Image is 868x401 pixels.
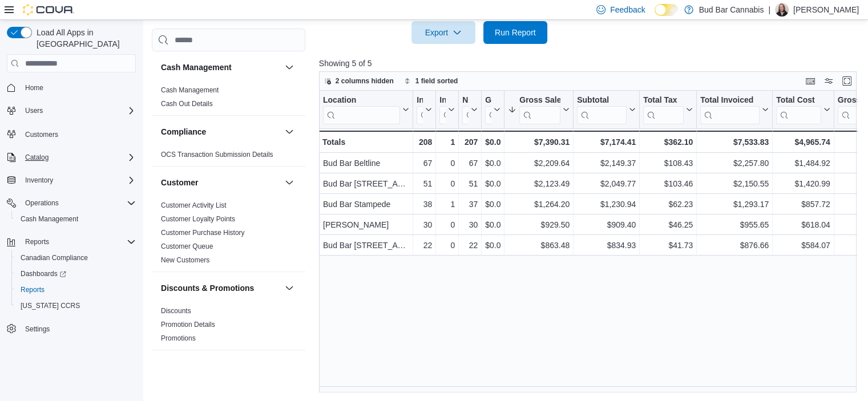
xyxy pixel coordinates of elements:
[485,238,500,252] div: $0.00
[152,148,305,166] div: Compliance
[508,156,570,170] div: $2,209.64
[417,177,432,191] div: 51
[577,177,636,191] div: $2,049.77
[11,211,140,227] button: Cash Management
[161,201,227,209] a: Customer Activity List
[322,135,409,149] div: Totals
[11,282,140,298] button: Reports
[700,95,769,124] button: Total Invoiced
[439,95,446,124] div: Invoices Ref
[16,251,136,265] span: Canadian Compliance
[577,197,636,211] div: $1,230.94
[161,62,280,73] button: Cash Management
[161,86,219,95] span: Cash Management
[495,27,536,38] span: Run Report
[417,218,432,232] div: 30
[11,250,140,266] button: Canadian Compliance
[21,269,66,278] span: Dashboards
[323,218,409,232] div: [PERSON_NAME]
[21,253,88,262] span: Canadian Compliance
[643,197,693,211] div: $62.23
[776,135,830,149] div: $4,965.74
[25,153,49,162] span: Catalog
[161,86,219,94] a: Cash Management
[21,104,47,118] button: Users
[462,197,478,211] div: 37
[643,95,684,106] div: Total Tax
[776,95,821,124] div: Total Cost
[643,95,693,124] button: Total Tax
[21,235,136,249] span: Reports
[417,95,423,106] div: Invoices Sold
[161,228,245,237] span: Customer Purchase History
[417,197,432,211] div: 38
[776,238,830,252] div: $584.07
[577,95,627,124] div: Subtotal
[700,238,769,252] div: $876.66
[462,95,469,124] div: Net Sold
[161,201,227,210] span: Customer Activity List
[16,299,84,313] a: [US_STATE] CCRS
[161,242,213,251] span: Customer Queue
[161,334,196,342] a: Promotions
[776,197,830,211] div: $857.72
[323,95,400,106] div: Location
[577,95,627,106] div: Subtotal
[16,251,92,265] a: Canadian Compliance
[21,128,63,141] a: Customers
[323,177,409,191] div: Bud Bar [STREET_ADDRESS]
[161,100,213,108] a: Cash Out Details
[21,301,80,310] span: [US_STATE] CCRS
[483,21,547,44] button: Run Report
[323,156,409,170] div: Bud Bar Beltline
[282,60,296,74] button: Cash Management
[577,218,636,232] div: $909.40
[25,199,59,208] span: Operations
[577,156,636,170] div: $2,149.37
[21,173,58,187] button: Inventory
[2,149,140,165] button: Catalog
[161,242,213,250] a: Customer Queue
[16,212,136,226] span: Cash Management
[439,218,455,232] div: 0
[577,238,636,252] div: $834.93
[643,95,684,124] div: Total Tax
[152,83,305,115] div: Cash Management
[161,214,235,224] span: Customer Loyalty Points
[152,304,305,350] div: Discounts & Promotions
[700,156,769,170] div: $2,257.80
[21,322,54,336] a: Settings
[21,196,63,210] button: Operations
[161,99,213,108] span: Cash Out Details
[25,237,49,246] span: Reports
[21,235,54,249] button: Reports
[643,135,693,149] div: $362.10
[25,176,53,185] span: Inventory
[439,156,455,170] div: 0
[161,62,232,73] h3: Cash Management
[768,3,770,17] p: |
[25,106,43,115] span: Users
[485,95,491,106] div: Gift Cards
[161,282,280,294] button: Discounts & Promotions
[411,21,475,44] button: Export
[161,320,215,329] span: Promotion Details
[161,229,245,237] a: Customer Purchase History
[25,130,58,139] span: Customers
[32,27,136,50] span: Load All Apps in [GEOGRAPHIC_DATA]
[23,4,74,15] img: Cova
[417,156,432,170] div: 67
[462,156,478,170] div: 67
[21,81,48,95] a: Home
[462,95,469,106] div: Net Sold
[822,74,835,88] button: Display options
[840,74,854,88] button: Enter fullscreen
[2,79,140,96] button: Home
[775,3,789,17] div: Kelsey G
[16,283,136,297] span: Reports
[25,83,43,92] span: Home
[161,256,209,264] a: New Customers
[699,3,764,17] p: Bud Bar Cannabis
[11,266,140,282] a: Dashboards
